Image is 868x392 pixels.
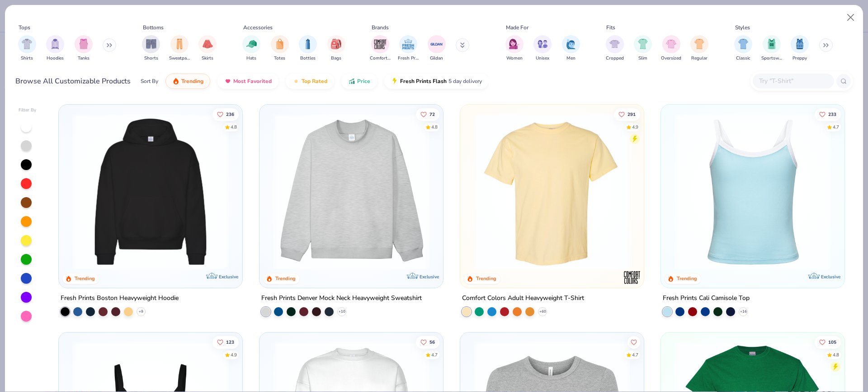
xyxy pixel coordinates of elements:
[638,39,648,49] img: Slim Image
[175,39,184,49] img: Sweatpants Image
[632,351,638,358] div: 4.7
[815,336,841,348] button: Like
[740,309,746,314] span: + 16
[331,55,341,62] span: Bags
[505,35,524,62] button: filter button
[242,35,260,62] div: filter for Hats
[431,351,438,358] div: 4.7
[274,55,285,62] span: Totes
[661,55,681,62] span: Oversized
[828,340,836,344] span: 105
[562,35,580,62] button: filter button
[670,114,835,270] img: a25d9891-da96-49f3-a35e-76288174bf3a
[226,340,235,344] span: 123
[303,39,313,49] img: Bottles Image
[15,76,131,87] div: Browse All Customizable Products
[19,107,37,114] div: Filter By
[139,309,143,314] span: + 9
[50,39,60,49] img: Hoodies Image
[842,9,859,26] button: Close
[226,112,235,116] span: 236
[734,35,752,62] button: filter button
[428,35,446,62] button: filter button
[791,35,809,62] button: filter button
[46,35,64,62] button: filter button
[606,35,624,62] button: filter button
[398,35,419,62] button: filter button
[22,39,32,49] img: Shirts Image
[261,293,422,304] div: Fresh Prints Denver Mock Neck Heavyweight Sweatshirt
[203,39,213,49] img: Skirts Image
[331,39,341,49] img: Bags Image
[833,124,839,130] div: 4.7
[300,55,316,62] span: Bottles
[18,35,36,62] button: filter button
[357,78,370,85] span: Price
[606,55,624,62] span: Cropped
[169,35,190,62] button: filter button
[623,268,641,286] img: Comfort Colors logo
[169,55,190,62] span: Sweatpants
[690,35,708,62] button: filter button
[370,55,391,62] span: Comfort Colors
[430,55,443,62] span: Gildan
[46,35,64,62] div: filter for Hoodies
[533,35,552,62] div: filter for Unisex
[141,77,158,85] div: Sort By
[400,78,447,85] span: Fresh Prints Flash
[416,336,439,348] button: Like
[213,336,239,348] button: Like
[401,37,415,51] img: Fresh Prints Image
[566,55,576,62] span: Men
[299,35,317,62] div: filter for Bottles
[142,35,160,62] button: filter button
[78,55,90,62] span: Tanks
[791,35,809,62] div: filter for Preppy
[21,55,33,62] span: Shirts
[690,35,708,62] div: filter for Regular
[505,35,524,62] div: filter for Women
[614,108,640,120] button: Like
[606,35,624,62] div: filter for Cropped
[833,351,839,358] div: 4.8
[327,35,345,62] div: filter for Bags
[341,74,377,89] button: Price
[198,35,217,62] button: filter button
[429,112,435,116] span: 72
[243,23,273,32] div: Accessories
[271,35,289,62] button: filter button
[246,55,256,62] span: Hats
[286,74,334,89] button: Top Rated
[143,23,164,32] div: Bottoms
[661,35,681,62] div: filter for Oversized
[761,55,782,62] span: Sportswear
[327,35,345,62] button: filter button
[219,274,238,280] span: Exclusive
[75,35,93,62] button: filter button
[767,39,777,49] img: Sportswear Image
[75,35,93,62] div: filter for Tanks
[736,55,750,62] span: Classic
[302,78,327,85] span: Top Rated
[694,39,705,49] img: Regular Image
[398,35,419,62] div: filter for Fresh Prints
[562,35,580,62] div: filter for Men
[538,39,548,49] img: Unisex Image
[146,39,156,49] img: Shorts Image
[795,39,805,49] img: Preppy Image
[217,74,278,89] button: Most Favorited
[661,35,681,62] button: filter button
[373,37,387,51] img: Comfort Colors Image
[793,55,807,62] span: Preppy
[18,35,36,62] div: filter for Shirts
[506,23,528,32] div: Made For
[429,340,435,344] span: 56
[181,78,203,85] span: Trending
[506,55,523,62] span: Women
[420,274,439,280] span: Exclusive
[738,39,749,49] img: Classic Image
[292,78,300,85] img: TopRated.gif
[638,55,647,62] span: Slim
[821,274,840,280] span: Exclusive
[384,74,489,89] button: Fresh Prints Flash5 day delivery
